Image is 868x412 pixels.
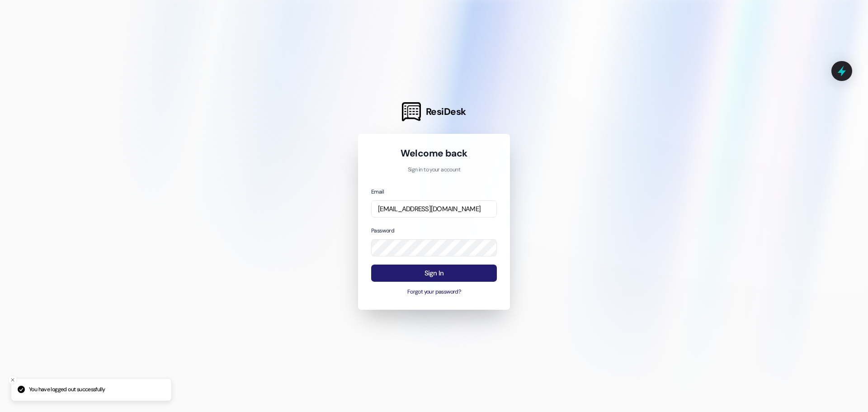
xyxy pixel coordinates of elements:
[371,265,497,282] button: Sign In
[371,166,497,174] p: Sign in to your account
[371,147,497,160] h1: Welcome back
[29,386,105,394] p: You have logged out successfully
[402,102,421,121] img: ResiDesk Logo
[426,105,466,118] span: ResiDesk
[371,288,497,296] button: Forgot your password?
[371,200,497,218] input: name@example.com
[371,227,394,234] label: Password
[8,375,17,384] button: Close toast
[371,188,384,195] label: Email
